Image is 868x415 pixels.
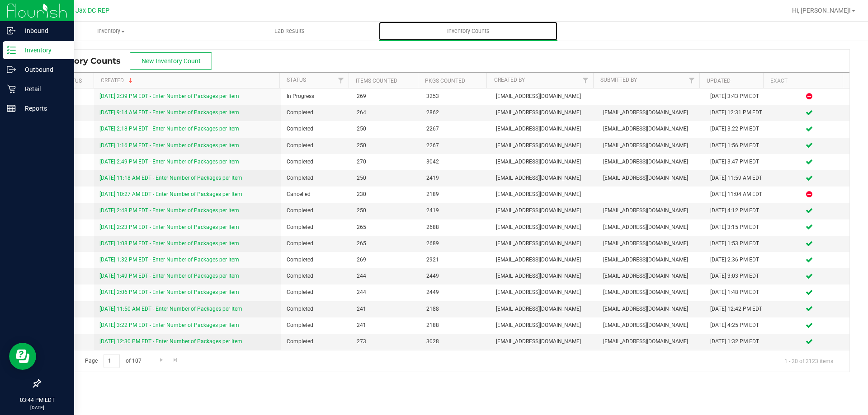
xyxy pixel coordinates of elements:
span: [EMAIL_ADDRESS][DOMAIN_NAME] [496,256,592,264]
span: [EMAIL_ADDRESS][DOMAIN_NAME] [496,158,592,166]
a: [DATE] 2:39 PM EDT - Enter Number of Packages per Item [99,93,239,99]
p: Outbound [16,64,70,75]
span: 2189 [426,190,485,199]
span: Lab Results [262,27,317,35]
span: Completed [287,239,345,248]
span: 2689 [426,239,485,248]
span: Jax DC REP [75,7,109,14]
span: Completed [287,108,345,117]
span: [EMAIL_ADDRESS][DOMAIN_NAME] [603,337,699,346]
span: 2449 [426,288,485,297]
a: Status [287,77,306,83]
span: Completed [287,305,345,313]
span: 241 [357,321,415,330]
span: [EMAIL_ADDRESS][DOMAIN_NAME] [496,206,592,215]
a: [DATE] 3:22 PM EDT - Enter Number of Packages per Item [99,322,239,328]
span: 250 [357,125,415,133]
span: [EMAIL_ADDRESS][DOMAIN_NAME] [496,174,592,182]
span: Completed [287,223,345,232]
span: Completed [287,321,345,330]
span: 2267 [426,141,485,150]
span: 2449 [426,272,485,280]
div: [DATE] 12:31 PM EDT [710,108,764,117]
a: [DATE] 2:18 PM EDT - Enter Number of Packages per Item [99,126,239,132]
span: [EMAIL_ADDRESS][DOMAIN_NAME] [496,288,592,297]
a: [DATE] 12:30 PM EDT - Enter Number of Packages per Item [99,338,242,345]
span: 2267 [426,125,485,133]
span: Inventory Counts [47,56,130,66]
span: 3042 [426,158,485,166]
div: [DATE] 11:59 AM EDT [710,174,764,182]
span: [EMAIL_ADDRESS][DOMAIN_NAME] [603,256,699,264]
div: [DATE] 3:43 PM EDT [710,92,764,101]
div: [DATE] 1:32 PM EDT [710,337,764,346]
span: [EMAIL_ADDRESS][DOMAIN_NAME] [603,223,699,232]
span: Completed [287,288,345,297]
span: Hi, [PERSON_NAME]! [792,7,851,14]
span: 2419 [426,174,485,182]
span: 2419 [426,206,485,215]
inline-svg: Outbound [7,65,16,74]
inline-svg: Retail [7,84,16,93]
inline-svg: Reports [7,104,16,113]
a: [DATE] 1:49 PM EDT - Enter Number of Packages per Item [99,273,239,279]
span: In Progress [287,92,345,101]
inline-svg: Inventory [7,46,16,55]
span: 273 [357,337,415,346]
a: Inventory Counts [379,22,557,41]
a: Filter [334,73,349,88]
div: [DATE] 11:04 AM EDT [710,190,764,199]
a: Items Counted [356,78,397,84]
span: [EMAIL_ADDRESS][DOMAIN_NAME] [496,337,592,346]
div: [DATE] 4:25 PM EDT [710,321,764,330]
span: [EMAIL_ADDRESS][DOMAIN_NAME] [603,305,699,313]
div: [DATE] 3:47 PM EDT [710,158,764,166]
span: 2688 [426,223,485,232]
span: Page of 107 [77,354,149,368]
inline-svg: Inbound [7,26,16,35]
span: [EMAIL_ADDRESS][DOMAIN_NAME] [603,206,699,215]
span: [EMAIL_ADDRESS][DOMAIN_NAME] [496,272,592,280]
a: [DATE] 11:50 AM EDT - Enter Number of Packages per Item [99,306,242,312]
div: [DATE] 1:48 PM EDT [710,288,764,297]
a: Go to the last page [169,354,182,366]
span: 269 [357,92,415,101]
span: 2921 [426,256,485,264]
a: [DATE] 10:27 AM EDT - Enter Number of Packages per Item [99,191,242,197]
span: [EMAIL_ADDRESS][DOMAIN_NAME] [496,223,592,232]
div: [DATE] 3:03 PM EDT [710,272,764,280]
span: 270 [357,158,415,166]
span: 2188 [426,321,485,330]
span: [EMAIL_ADDRESS][DOMAIN_NAME] [603,272,699,280]
a: [DATE] 2:49 PM EDT - Enter Number of Packages per Item [99,159,239,165]
span: [EMAIL_ADDRESS][DOMAIN_NAME] [603,239,699,248]
span: 3253 [426,92,485,101]
span: Completed [287,256,345,264]
div: [DATE] 12:42 PM EDT [710,305,764,313]
span: 230 [357,190,415,199]
span: [EMAIL_ADDRESS][DOMAIN_NAME] [603,108,699,117]
span: 241 [357,305,415,313]
span: 1 - 20 of 2123 items [777,354,840,368]
a: [DATE] 11:18 AM EDT - Enter Number of Packages per Item [99,175,242,181]
a: [DATE] 1:08 PM EDT - Enter Number of Packages per Item [99,240,239,247]
a: Updated [707,78,731,84]
p: 03:44 PM EDT [4,396,70,404]
span: Completed [287,158,345,166]
input: 1 [104,354,120,368]
span: Completed [287,141,345,150]
span: [EMAIL_ADDRESS][DOMAIN_NAME] [603,288,699,297]
span: 2188 [426,305,485,313]
span: 2862 [426,108,485,117]
span: 265 [357,223,415,232]
span: [EMAIL_ADDRESS][DOMAIN_NAME] [496,305,592,313]
div: [DATE] 2:36 PM EDT [710,256,764,264]
span: [EMAIL_ADDRESS][DOMAIN_NAME] [496,321,592,330]
span: [EMAIL_ADDRESS][DOMAIN_NAME] [496,190,592,199]
a: [DATE] 1:16 PM EDT - Enter Number of Packages per Item [99,142,239,149]
span: Inventory [22,27,200,35]
a: [DATE] 1:32 PM EDT - Enter Number of Packages per Item [99,256,239,263]
span: [EMAIL_ADDRESS][DOMAIN_NAME] [496,108,592,117]
span: 244 [357,272,415,280]
a: [DATE] 2:48 PM EDT - Enter Number of Packages per Item [99,207,239,214]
